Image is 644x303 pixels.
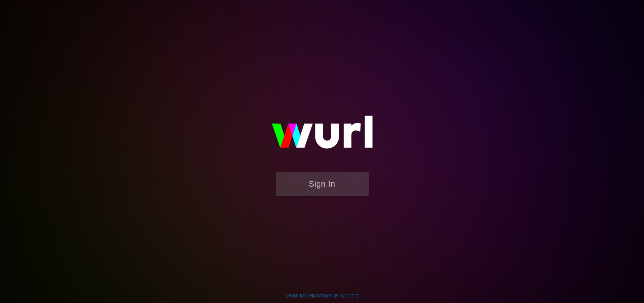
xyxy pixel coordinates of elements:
a: Support [340,293,358,299]
div: | | [286,292,358,299]
img: wurl-logo-on-black-223613ac3d8ba8fe6dc639794a292ebdb59501304c7dfd60c99c58986ef67473.svg [248,100,397,172]
a: Contact Us [313,293,339,299]
button: Sign In [276,172,369,196]
a: Learn More [286,293,312,299]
